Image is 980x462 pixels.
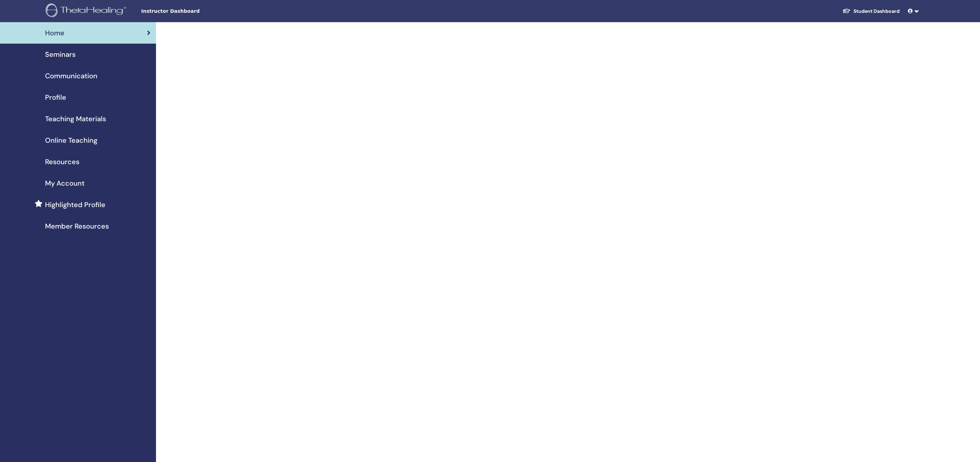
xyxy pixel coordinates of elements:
[45,178,85,188] span: My Account
[45,199,105,210] span: Highlighted Profile
[842,8,851,14] img: graduation-cap-white.svg
[837,5,905,18] a: Student Dashboard
[45,28,64,38] span: Home
[45,135,97,145] span: Online Teaching
[141,8,245,15] span: Instructor Dashboard
[46,3,129,19] img: logo.png
[45,92,66,103] span: Profile
[45,157,79,167] span: Resources
[45,221,109,231] span: Member Resources
[45,114,106,124] span: Teaching Materials
[45,49,76,60] span: Seminars
[45,71,97,81] span: Communication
